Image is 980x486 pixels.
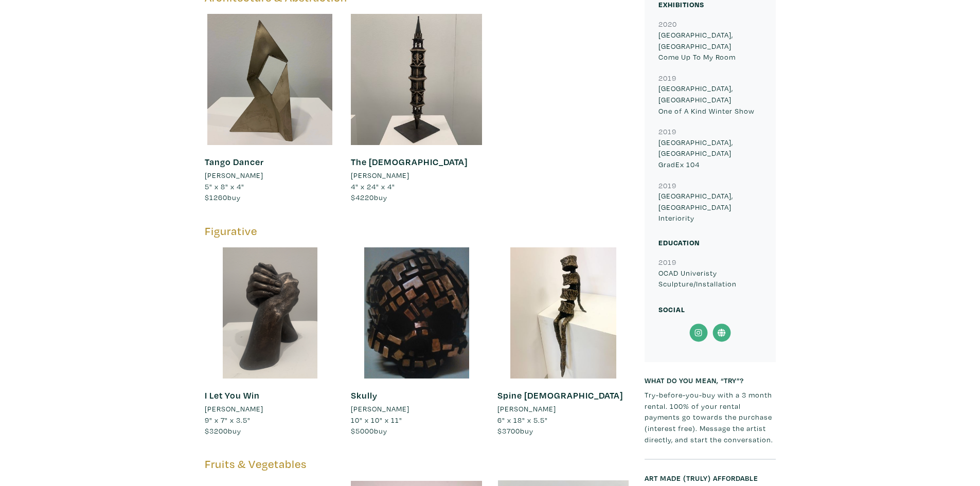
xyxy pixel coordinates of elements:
h5: Fruits & Vegetables [205,457,629,471]
p: [GEOGRAPHIC_DATA], [GEOGRAPHIC_DATA] Come Up To My Room [658,29,762,63]
h6: Art made (truly) affordable [645,474,776,482]
a: Tango Dancer [205,156,264,168]
p: [GEOGRAPHIC_DATA], [GEOGRAPHIC_DATA] One of A Kind Winter Show [658,83,762,116]
span: buy [497,426,533,436]
small: Education [658,238,700,247]
a: Skully [351,389,378,401]
span: $3700 [497,426,520,436]
li: [PERSON_NAME] [205,403,263,415]
small: 2019 [658,181,676,190]
li: [PERSON_NAME] [205,170,263,181]
small: 2020 [658,19,677,29]
span: $3200 [205,426,228,436]
p: [GEOGRAPHIC_DATA], [GEOGRAPHIC_DATA] Interiority [658,190,762,224]
a: The [DEMOGRAPHIC_DATA] [351,156,468,168]
p: OCAD Univeristy Sculpture/Installation [658,267,762,290]
a: I Let You Win [205,389,260,401]
span: 10" x 10" x 11" [351,415,402,425]
span: $4220 [351,192,374,202]
span: 5" x 8" x 4" [205,182,244,191]
a: [PERSON_NAME] [205,403,336,415]
span: $1260 [205,192,227,202]
span: 4" x 24" x 4" [351,182,395,191]
li: [PERSON_NAME] [351,403,409,415]
h6: What do you mean, “try”? [645,376,776,385]
p: [GEOGRAPHIC_DATA], [GEOGRAPHIC_DATA] GradEx 104 [658,137,762,170]
a: [PERSON_NAME] [497,403,629,415]
a: [PERSON_NAME] [351,170,482,181]
span: buy [205,426,241,436]
span: buy [351,426,387,436]
li: [PERSON_NAME] [497,403,556,415]
h5: Figurative [205,224,629,238]
span: buy [351,192,387,202]
small: 2019 [658,73,676,83]
span: $5000 [351,426,374,436]
small: 2019 [658,257,676,267]
span: buy [205,192,241,202]
small: 2019 [658,127,676,136]
span: 9" x 7" x 3.5" [205,415,251,425]
a: [PERSON_NAME] [351,403,482,415]
a: [PERSON_NAME] [205,170,336,181]
li: [PERSON_NAME] [351,170,409,181]
span: 6" x 18" x 5.5" [497,415,548,425]
small: Social [658,304,685,314]
p: Try-before-you-buy with a 3 month rental. 100% of your rental payments go towards the purchase (i... [645,389,776,445]
a: Spine [DEMOGRAPHIC_DATA] [497,389,623,401]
